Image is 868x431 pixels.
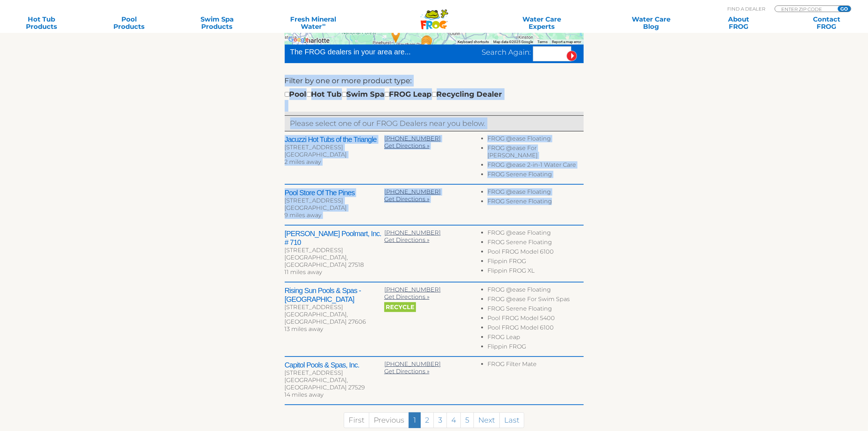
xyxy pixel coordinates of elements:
[285,212,322,219] span: 9 miles away
[705,16,773,30] a: AboutFROG
[384,368,429,375] a: Get Directions »
[460,412,474,428] a: 5
[499,412,524,428] a: Last
[285,304,384,311] div: [STREET_ADDRESS]
[285,247,384,254] div: [STREET_ADDRESS]
[183,16,251,30] a: Swim SpaProducts
[384,196,429,203] a: Get Directions »
[447,412,461,428] a: 4
[285,204,384,212] div: [GEOGRAPHIC_DATA]
[95,16,163,30] a: PoolProducts
[420,33,436,53] div: Hallmark Spas & Pools - 38 miles away.
[487,286,583,296] li: FROG @ease Floating
[285,88,502,100] div: Pool Hot Tub Swim Spa FROG Leap Recycling Dealer
[290,46,437,57] div: The FROG dealers in your area are...
[7,16,75,30] a: Hot TubProducts
[727,5,765,12] p: Find A Dealer
[285,197,384,204] div: [STREET_ADDRESS]
[285,326,323,332] span: 13 miles away
[420,412,434,428] a: 2
[487,343,583,353] li: Flippin FROG
[290,118,578,129] p: Please select one of our FROG Dealers near you below.
[567,51,577,61] input: Submit
[487,239,583,248] li: FROG Serene Floating
[384,188,441,195] a: [PHONE_NUMBER]
[270,16,356,30] a: Fresh MineralWater∞
[486,16,597,30] a: Water CareExperts
[781,6,830,12] input: Zip Code Form
[552,40,581,44] a: Report a map error
[474,412,500,428] a: Next
[793,16,861,30] a: ContactFROG
[482,48,531,57] span: Search Again:
[384,229,441,236] a: [PHONE_NUMBER]
[487,229,583,239] li: FROG @ease Floating
[487,315,583,324] li: Pool FROG Model 5400
[487,145,583,161] li: FROG @ease For [PERSON_NAME]
[487,188,583,198] li: FROG @ease Floating
[285,135,384,144] h2: Jacuzzi Hot Tubs of the Triangle
[458,39,489,45] button: Keyboard shortcuts
[418,38,435,58] div: Parnell Pool & Spa - Fayetteville - 43 miles away.
[322,22,326,27] sup: ∞
[494,40,533,44] span: Map data ©2025 Google
[538,40,548,44] a: Terms (opens in new tab)
[287,35,311,45] img: Google
[285,377,384,391] div: [GEOGRAPHIC_DATA], [GEOGRAPHIC_DATA] 27529
[433,412,447,428] a: 3
[487,361,583,370] li: FROG Filter Mate
[417,36,434,56] div: Chapman-Wilson, Inc - 41 miles away.
[487,171,583,180] li: FROG Serene Floating
[487,248,583,258] li: Pool FROG Model 6100
[487,296,583,305] li: FROG @ease For Swim Spas
[487,198,583,207] li: FROG Serene Floating
[838,6,851,12] input: GO
[285,286,384,304] h2: Rising Sun Pools & Spas - [GEOGRAPHIC_DATA]
[487,267,583,277] li: Flippin FROG XL
[384,293,429,300] a: Get Directions »
[285,269,322,276] span: 11 miles away
[287,35,311,45] a: Open this area in Google Maps (opens a new window)
[363,44,380,64] div: Long's Pool Center - 71 miles away.
[384,135,441,142] a: [PHONE_NUMBER]
[409,412,421,428] a: 1
[384,236,429,243] a: Get Directions »
[285,369,384,377] div: [STREET_ADDRESS]
[384,286,441,293] a: [PHONE_NUMBER]
[384,361,441,367] a: [PHONE_NUMBER]
[487,135,583,145] li: FROG @ease Floating
[285,188,384,197] h2: Pool Store Of The Pines
[384,302,416,312] span: Recycle
[285,75,412,86] label: Filter by one or more product type:
[285,391,324,398] span: 14 miles away
[285,254,384,269] div: [GEOGRAPHIC_DATA], [GEOGRAPHIC_DATA] 27518
[487,324,583,334] li: Pool FROG Model 6100
[487,161,583,171] li: FROG @ease 2-in-1 Water Care
[388,26,404,46] div: Southern Tropic Pool & Spa Store - 45 miles away.
[487,305,583,315] li: FROG Serene Floating
[344,412,369,428] a: First
[285,311,384,326] div: [GEOGRAPHIC_DATA], [GEOGRAPHIC_DATA] 27606
[487,258,583,267] li: Flippin FROG
[369,412,409,428] a: Previous
[285,151,384,158] div: [GEOGRAPHIC_DATA]
[285,229,384,247] h2: [PERSON_NAME] Poolmart, Inc. # 710
[617,16,685,30] a: Water CareBlog
[285,361,384,369] h2: Capitol Pools & Spas, Inc.
[417,34,434,53] div: Leslie's Poolmart, Inc. # 870 - 39 miles away.
[487,334,583,343] li: FROG Leap
[285,144,384,151] div: [STREET_ADDRESS]
[285,158,321,165] span: 2 miles away
[384,142,429,149] a: Get Directions »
